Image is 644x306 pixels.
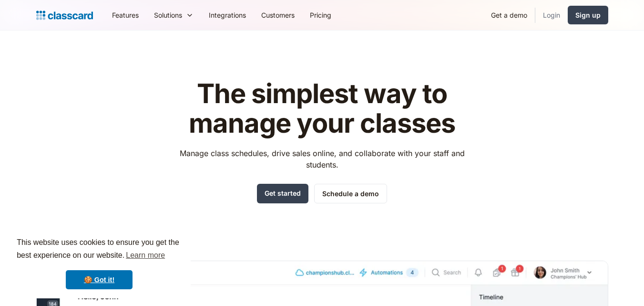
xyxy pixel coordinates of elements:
[257,184,308,203] a: Get started
[171,148,473,170] p: Manage class schedules, drive sales online, and collaborate with your staff and students.
[314,184,387,203] a: Schedule a demo
[535,4,568,26] a: Login
[8,228,191,298] div: cookieconsent
[575,10,601,20] div: Sign up
[568,6,608,24] a: Sign up
[171,79,473,138] h1: The simplest way to manage your classes
[154,10,182,20] div: Solutions
[104,4,146,26] a: Features
[201,4,254,26] a: Integrations
[17,237,182,263] span: This website uses cookies to ensure you get the best experience on our website.
[302,4,339,26] a: Pricing
[124,248,166,263] a: learn more about cookies
[66,270,133,289] a: dismiss cookie message
[254,4,302,26] a: Customers
[146,4,201,26] div: Solutions
[36,9,93,22] a: home
[483,4,535,26] a: Get a demo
